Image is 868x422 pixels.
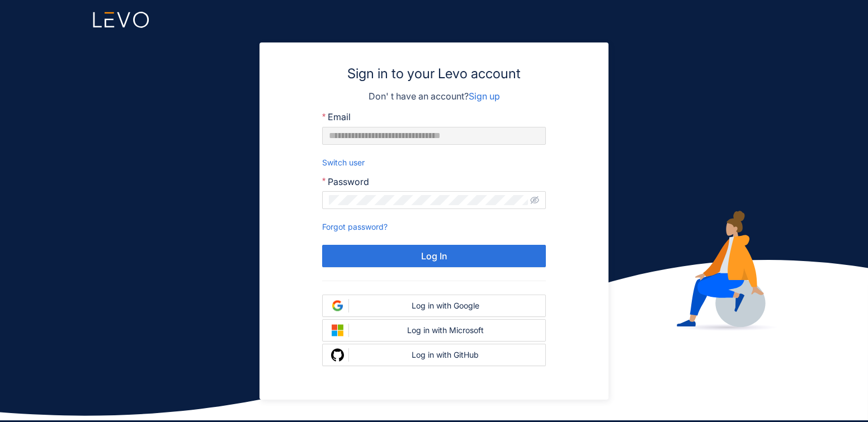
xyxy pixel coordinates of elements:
[322,112,351,122] label: Email
[329,195,528,205] input: Password
[322,344,546,366] button: Log in with GitHub
[322,127,546,145] input: Email
[421,251,447,261] span: Log In
[322,222,388,231] a: Forgot password?
[282,89,586,103] p: Don' t have an account?
[322,319,546,342] button: Log in with Microsoft
[353,301,537,310] div: Log in with Google
[322,158,365,167] a: Switch user
[322,295,546,317] button: Log in with Google
[353,350,537,359] div: Log in with GitHub
[282,65,586,83] h3: Sign in to your Levo account
[469,91,500,102] a: Sign up
[322,245,546,267] button: Log In
[322,177,369,187] label: Password
[353,326,537,335] div: Log in with Microsoft
[530,196,539,205] span: eye-invisible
